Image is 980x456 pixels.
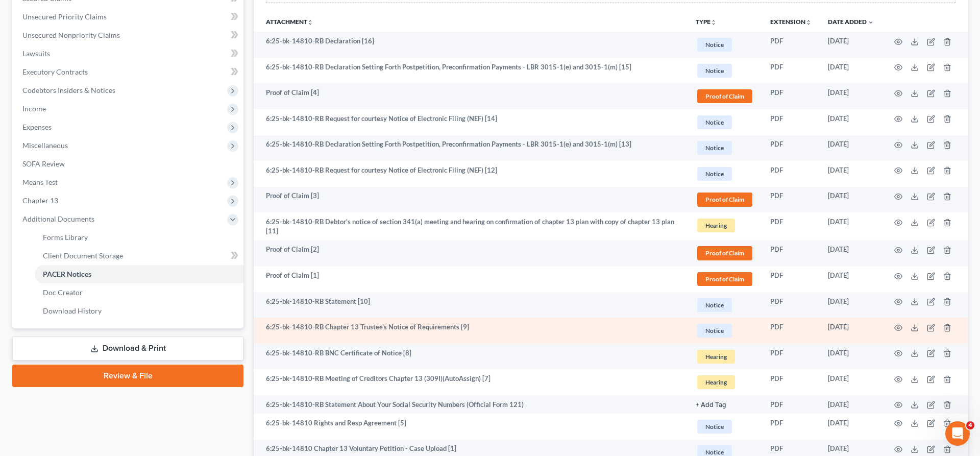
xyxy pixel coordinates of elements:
[22,214,94,223] span: Additional Documents
[762,292,820,318] td: PDF
[696,297,754,314] a: Notice
[696,139,754,156] a: Notice
[254,395,688,414] td: 6:25-bk-14810-RB Statement About Your Social Security Numbers (Official Form 121)
[762,109,820,135] td: PDF
[35,302,243,320] a: Download History
[762,241,820,267] td: PDF
[820,344,882,370] td: [DATE]
[696,374,754,391] a: Hearing
[945,421,970,446] iframe: Intercom live chat
[22,31,120,39] span: Unsecured Nonpriority Claims
[762,32,820,58] td: PDF
[696,191,754,208] a: Proof of Claim
[820,318,882,344] td: [DATE]
[697,350,735,364] span: Hearing
[35,265,243,283] a: PACER Notices
[22,104,46,113] span: Income
[254,241,688,267] td: Proof of Claim [2]
[868,19,874,26] i: expand_more
[22,159,65,168] span: SOFA Review
[254,344,688,370] td: 6:25-bk-14810-RB BNC Certificate of Notice [8]
[820,292,882,318] td: [DATE]
[22,178,58,186] span: Means Test
[762,58,820,84] td: PDF
[22,196,58,205] span: Chapter 13
[697,38,732,52] span: Notice
[820,109,882,135] td: [DATE]
[805,19,812,26] i: unfold_more
[696,322,754,339] a: Notice
[43,233,88,242] span: Forms Library
[697,193,752,206] span: Proof of Claim
[820,32,882,58] td: [DATE]
[696,245,754,261] a: Proof of Claim
[828,18,874,26] a: Date Added expand_more
[820,187,882,213] td: [DATE]
[697,89,752,103] span: Proof of Claim
[820,414,882,440] td: [DATE]
[820,161,882,187] td: [DATE]
[14,44,243,63] a: Lawsuits
[762,344,820,370] td: PDF
[820,395,882,414] td: [DATE]
[770,18,812,26] a: Extensionunfold_more
[22,12,107,21] span: Unsecured Priority Claims
[696,271,754,287] a: Proof of Claim
[35,228,243,247] a: Forms Library
[43,270,91,278] span: PACER Notices
[254,83,688,109] td: Proof of Claim [4]
[254,58,688,84] td: 6:25-bk-14810-RB Declaration Setting Forth Postpetition, Preconfirmation Payments - LBR 3015-1(e)...
[820,58,882,84] td: [DATE]
[697,298,732,312] span: Notice
[820,369,882,395] td: [DATE]
[254,32,688,58] td: 6:25-bk-14810-RB Declaration [16]
[22,86,115,94] span: Codebtors Insiders & Notices
[254,161,688,187] td: 6:25-bk-14810-RB Request for courtesy Notice of Electronic Filing (NEF) [12]
[696,165,754,182] a: Notice
[696,217,754,234] a: Hearing
[696,418,754,435] a: Notice
[762,318,820,344] td: PDF
[820,135,882,161] td: [DATE]
[254,369,688,395] td: 6:25-bk-14810-RB Meeting of Creditors Chapter 13 (309I)(AutoAssign) [7]
[762,187,820,213] td: PDF
[254,292,688,318] td: 6:25-bk-14810-RB Statement [10]
[43,288,83,297] span: Doc Creator
[254,318,688,344] td: 6:25-bk-14810-RB Chapter 13 Trustee's Notice of Requirements [9]
[266,18,313,26] a: Attachmentunfold_more
[254,109,688,135] td: 6:25-bk-14810-RB Request for courtesy Notice of Electronic Filing (NEF) [14]
[762,135,820,161] td: PDF
[697,115,732,129] span: Notice
[710,19,717,26] i: unfold_more
[820,241,882,267] td: [DATE]
[762,266,820,292] td: PDF
[12,337,243,361] a: Download & Print
[254,414,688,440] td: 6:25-bk-14810 Rights and Resp Agreement [5]
[696,88,754,105] a: Proof of Claim
[820,212,882,241] td: [DATE]
[14,63,243,81] a: Executory Contracts
[14,26,243,44] a: Unsecured Nonpriority Claims
[12,365,243,387] a: Review & File
[696,400,754,410] a: + Add Tag
[697,141,732,155] span: Notice
[697,167,732,181] span: Notice
[307,19,313,26] i: unfold_more
[762,414,820,440] td: PDF
[14,8,243,26] a: Unsecured Priority Claims
[820,83,882,109] td: [DATE]
[254,187,688,213] td: Proof of Claim [3]
[696,19,717,26] button: TYPEunfold_more
[35,247,243,265] a: Client Document Storage
[697,246,752,260] span: Proof of Claim
[697,324,732,338] span: Notice
[22,123,52,131] span: Expenses
[22,141,68,150] span: Miscellaneous
[696,114,754,131] a: Notice
[696,348,754,365] a: Hearing
[697,272,752,286] span: Proof of Claim
[254,266,688,292] td: Proof of Claim [1]
[762,369,820,395] td: PDF
[697,420,732,434] span: Notice
[966,421,974,429] span: 4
